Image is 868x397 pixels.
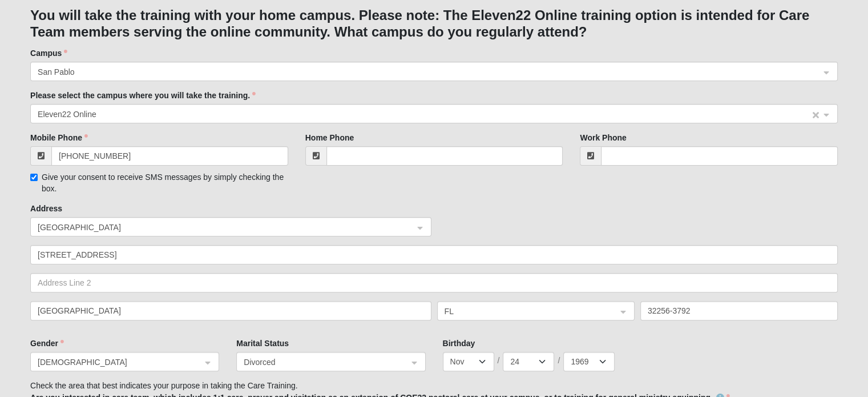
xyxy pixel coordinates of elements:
label: Gender [30,338,64,349]
span: FL [445,305,607,318]
label: Work Phone [580,132,626,143]
label: Home Phone [305,132,354,143]
span: / [558,355,560,366]
span: San Pablo [38,66,810,78]
label: Birthday [443,338,475,349]
h3: You will take the training with your home campus. Please note: The Eleven22 Online training optio... [30,7,838,41]
label: Mobile Phone [30,132,88,143]
label: Marital Status [236,338,289,349]
span: United States [38,221,403,234]
label: Please select the campus where you will take the training. [30,90,256,101]
span: Female [38,356,201,368]
label: Campus [30,47,67,59]
label: Address [30,203,62,214]
span: / [498,355,500,366]
input: Give your consent to receive SMS messages by simply checking the box. [30,174,38,181]
span: Eleven22 Online [38,108,810,121]
input: City [30,301,431,320]
input: Address Line 2 [30,273,838,292]
span: Divorced [244,356,397,368]
span: Give your consent to receive SMS messages by simply checking the box. [42,173,284,193]
input: Zip [640,301,838,320]
input: Address Line 1 [30,245,838,264]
